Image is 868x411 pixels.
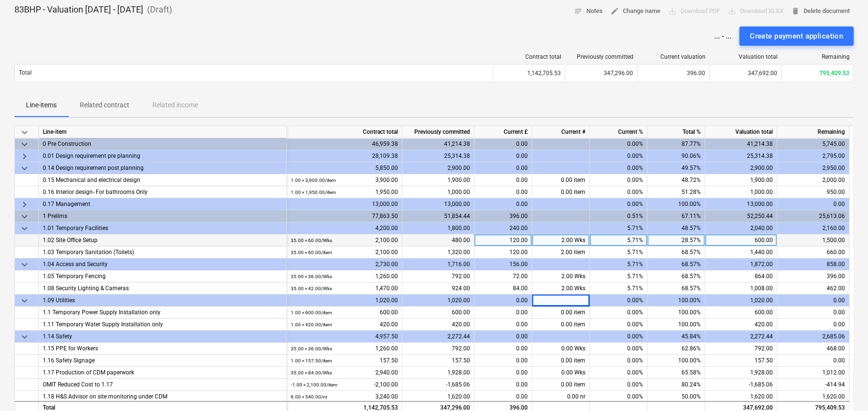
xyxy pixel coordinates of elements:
div: 28.57% [647,234,705,246]
div: 1,320.00 [402,246,474,258]
div: 0.00 [777,198,849,210]
div: 1,260.00 [291,343,398,355]
div: -1,685.06 [402,379,474,391]
div: 1,000.00 [402,186,474,198]
div: 100.00% [647,355,705,367]
span: Notes [574,6,603,17]
div: 25,613.06 [777,210,849,222]
div: 0.00 [474,307,532,319]
div: 462.00 [777,283,849,295]
div: Line-item [39,126,287,138]
div: 0.00% [590,331,647,343]
div: 65.58% [647,367,705,379]
div: 1,142,705.53 [493,65,565,81]
div: -2,100.00 [291,379,398,391]
div: 68.57% [647,270,705,283]
div: 41,214.38 [402,138,474,150]
span: keyboard_arrow_down [19,211,30,222]
div: 1,012.00 [777,367,849,379]
div: 13,000.00 [705,198,777,210]
div: 0.00 nr [532,391,590,403]
div: 0.16 Interior design- For bathrooms Only [43,186,283,198]
div: 1.16 Safety Signage [43,355,283,366]
div: 600.00 [705,307,777,319]
small: 1.00 × 157.50 / item [291,358,332,363]
div: 0.14 Design requirement post planning [43,162,283,174]
div: 5.71% [590,270,647,283]
div: 2.00 Wks [532,270,590,283]
span: keyboard_arrow_down [19,331,30,343]
div: 2,940.00 [291,367,398,379]
div: 1.04 Access and Security [43,258,283,270]
span: notes [574,7,583,15]
div: 51.28% [647,186,705,198]
span: keyboard_arrow_down [19,259,30,270]
div: 157.50 [402,355,474,367]
div: 120.00 [474,234,532,246]
div: 41,214.38 [705,138,777,150]
div: 45.84% [647,331,705,343]
div: 1,440.00 [705,246,777,258]
div: 5.71% [590,234,647,246]
small: 35.00 × 36.00 / Wks [291,274,332,279]
div: 0 Pre Construction [43,138,283,150]
div: 13,000.00 [402,198,474,210]
div: 0.00 [474,331,532,343]
div: 1,900.00 [705,174,777,186]
span: keyboard_arrow_down [19,163,30,174]
span: keyboard_arrow_right [19,151,30,162]
div: 100.00% [647,307,705,319]
div: 0.00% [590,391,647,403]
div: 1,928.00 [402,367,474,379]
span: 795,409.53 [819,70,849,77]
div: 2,100.00 [291,246,398,258]
p: ( Draft ) [143,4,172,15]
div: 0.00 [474,355,532,367]
div: 0.00% [590,198,647,210]
span: edit [610,7,619,15]
div: 2.00 Wks [532,234,590,246]
div: 1,800.00 [402,222,474,234]
div: -414.94 [777,379,849,391]
div: 1.01 Temporary Facilities [43,222,283,234]
div: 0.00 Wks [532,343,590,355]
div: Valuation total [705,126,777,138]
div: 347,296.00 [565,65,637,81]
div: 2,272.44 [402,331,474,343]
div: Contract total [497,53,561,60]
div: 1,260.00 [291,270,398,283]
span: keyboard_arrow_down [19,127,30,138]
span: delete [791,7,800,15]
div: 2,100.00 [291,234,398,246]
div: 1,620.00 [705,391,777,403]
div: 1,900.00 [402,174,474,186]
div: 0.01 Design requirement pre planning [43,150,283,162]
div: 48.57% [647,222,705,234]
div: 0.00 [777,319,849,331]
div: 2.00 Wks [532,283,590,295]
div: Total % [647,126,705,138]
div: 0.00 [474,343,532,355]
p: Related contract [80,100,129,110]
div: 62.86% [647,343,705,355]
div: 100.00% [647,198,705,210]
span: Change name [610,6,660,17]
div: 0.00 [474,319,532,331]
span: keyboard_arrow_right [19,199,30,210]
small: 35.00 × 84.00 / Wks [291,370,332,375]
div: 1,008.00 [705,283,777,295]
div: 0.00 item [532,174,590,186]
div: 0.00% [590,355,647,367]
div: 1,020.00 [287,295,402,307]
div: Chat Widget [820,365,868,411]
div: 0.00 item [532,355,590,367]
div: 46,959.38 [287,138,402,150]
div: Current valuation [641,53,706,60]
div: 864.00 [705,270,777,283]
div: Valuation total [713,53,778,60]
div: -1,685.06 [705,379,777,391]
div: 25,314.38 [402,150,474,162]
div: 120.00 [474,246,532,258]
div: 68.57% [647,258,705,270]
div: 2,685.06 [777,331,849,343]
